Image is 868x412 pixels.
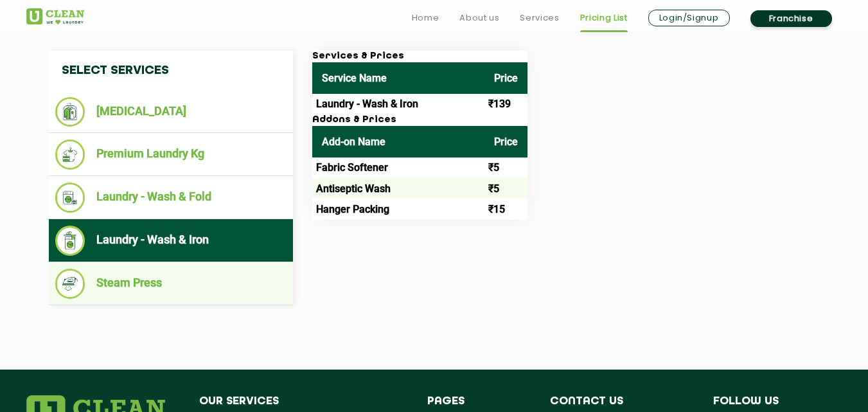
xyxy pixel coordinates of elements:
td: ₹15 [484,199,527,219]
td: Hanger Packing [312,199,484,219]
img: Steam Press [55,269,85,299]
th: Service Name [312,62,484,94]
th: Price [484,126,527,157]
td: ₹5 [484,178,527,199]
td: ₹5 [484,157,527,178]
a: Home [412,10,439,26]
li: Premium Laundry Kg [55,139,287,170]
img: Laundry - Wash & Iron [55,226,85,256]
th: Add-on Name [312,126,484,157]
li: Laundry - Wash & Fold [55,183,287,213]
td: Antiseptic Wash [312,178,484,199]
img: Laundry - Wash & Fold [55,183,85,213]
li: [MEDICAL_DATA] [55,97,287,127]
td: ₹139 [484,94,527,114]
img: UClean Laundry and Dry Cleaning [26,8,84,24]
a: Pricing List [580,10,628,26]
th: Price [484,62,527,94]
img: Premium Laundry Kg [55,139,85,170]
h3: Services & Prices [312,51,527,62]
h4: Select Services [49,51,293,91]
li: Laundry - Wash & Iron [55,226,287,256]
li: Steam Press [55,269,287,299]
td: Fabric Softener [312,157,484,178]
a: Login/Signup [648,10,730,26]
h3: Addons & Prices [312,114,527,126]
a: Franchise [750,10,832,27]
img: Dry Cleaning [55,97,85,127]
td: Laundry - Wash & Iron [312,94,484,114]
a: About us [459,10,499,26]
a: Services [520,10,559,26]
